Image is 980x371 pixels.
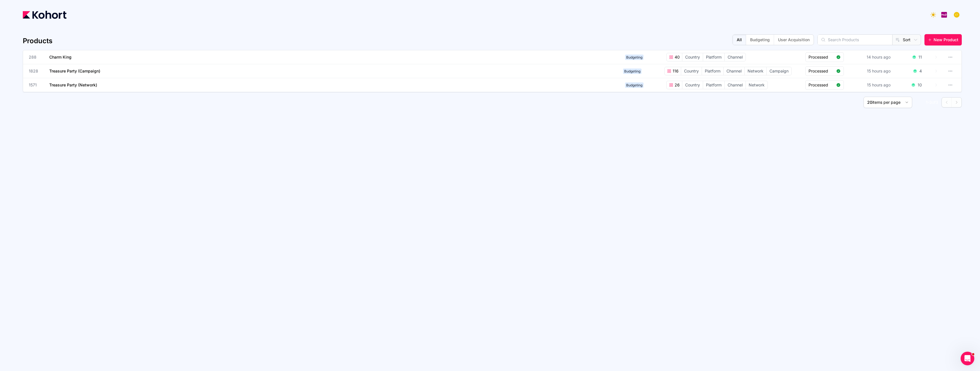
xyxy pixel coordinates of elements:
span: Channel [725,81,746,89]
button: Budgeting [746,35,774,45]
span: items per page [872,100,901,105]
span: Treasure Party (Campaign) [49,69,100,73]
span: Country [682,53,703,61]
span: Country [682,81,703,89]
span: 1 [926,100,928,105]
a: 1828Treasure Party (Campaign)Budgeting116CountryPlatformChannelNetworkCampaignProcessed15 hours ago4 [29,64,938,78]
span: of [932,100,936,105]
span: 20 [867,100,872,105]
span: Budgeting [625,82,644,88]
div: 15 hours ago [866,67,892,75]
button: All [733,35,746,45]
span: Processed [808,54,834,60]
span: Country [681,67,702,75]
a: 288Charm KingBudgeting40CountryPlatformChannelProcessed14 hours ago11 [29,50,938,64]
span: Platform [703,81,724,89]
iframe: Intercom live chat [961,352,974,365]
div: 4 [919,68,922,74]
span: Budgeting [625,55,644,60]
span: 1828 [29,68,42,74]
span: Network [745,67,766,75]
span: 288 [29,54,42,60]
span: Platform [702,67,723,75]
span: Charm King [49,55,72,59]
input: Search Products [818,35,892,45]
span: Platform [703,53,724,61]
span: Processed [808,68,834,74]
span: 3 [936,100,938,105]
button: 20items per page [863,97,912,108]
div: 15 hours ago [866,81,892,89]
span: Treasure Party (Network) [49,82,97,87]
span: - [928,100,929,105]
h4: Products [23,36,52,45]
span: New Product [934,37,958,43]
span: Campaign [767,67,791,75]
button: User Acquisition [774,35,814,45]
span: 116 [671,68,679,74]
span: 3 [929,100,932,105]
span: 40 [673,54,680,60]
span: Budgeting [623,69,642,74]
a: 1571Treasure Party (Network)Budgeting26CountryPlatformChannelNetworkProcessed15 hours ago10 [29,78,938,92]
span: Processed [808,82,834,88]
span: 26 [673,82,680,88]
div: 14 hours ago [865,53,892,61]
img: logo_PlayQ_20230721100321046856.png [941,12,947,18]
div: 11 [918,54,922,60]
span: 1571 [29,82,42,88]
span: Channel [724,67,744,75]
div: 10 [918,82,922,88]
span: Network [746,81,767,89]
span: Channel [725,53,746,61]
button: New Product [924,34,962,45]
img: Kohort logo [23,11,66,19]
span: Sort [903,37,910,43]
